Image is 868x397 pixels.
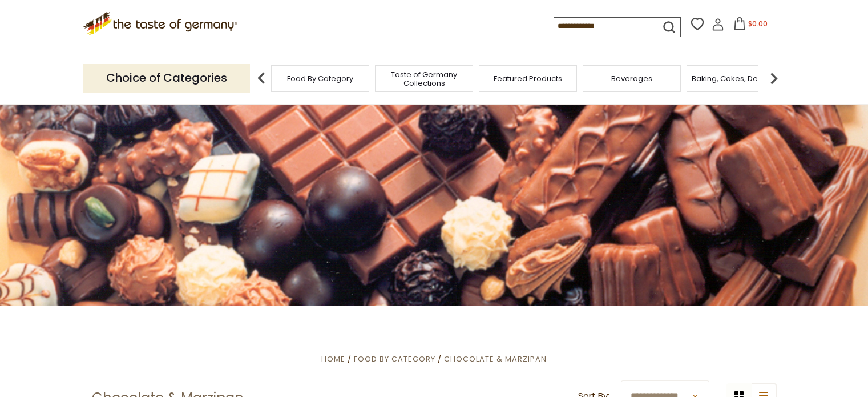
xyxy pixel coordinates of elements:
img: previous arrow [250,67,273,90]
a: Baking, Cakes, Desserts [692,74,780,83]
img: next arrow [762,67,785,90]
a: Food By Category [354,354,435,364]
a: Chocolate & Marzipan [444,354,547,364]
a: Home [321,354,345,364]
a: Featured Products [494,74,562,83]
a: Food By Category [287,74,353,83]
a: Beverages [611,74,652,83]
button: $0.00 [726,17,775,34]
span: $0.00 [748,19,768,29]
p: Choice of Categories [83,64,250,92]
a: Taste of Germany Collections [378,70,470,87]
